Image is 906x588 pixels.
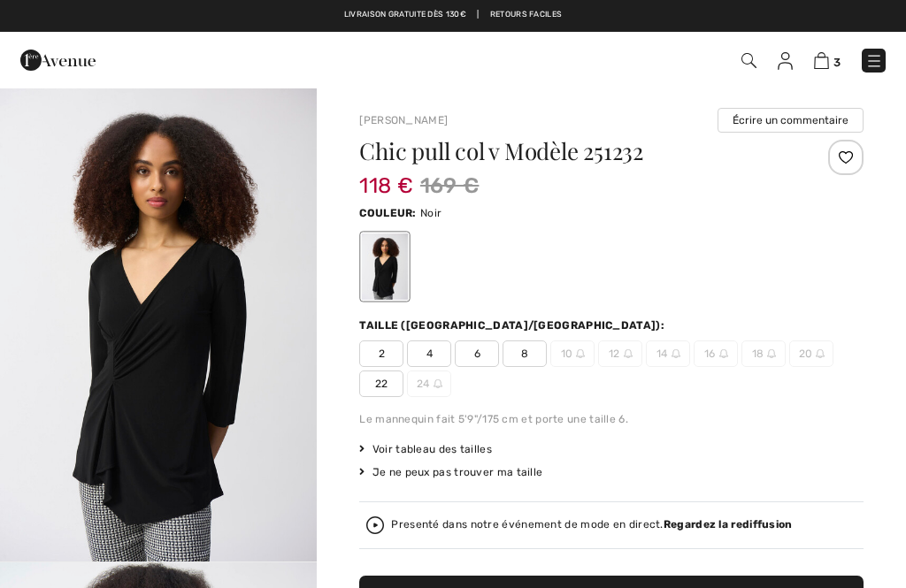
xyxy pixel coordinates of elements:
[694,340,738,367] span: 16
[359,140,779,163] h1: Chic pull col v Modèle 251232
[407,340,451,367] span: 4
[778,52,793,70] img: Mes infos
[20,42,96,78] img: 1ère Avenue
[359,411,864,427] div: Le mannequin fait 5'9"/175 cm et porte une taille 6.
[741,340,786,367] span: 18
[407,370,451,397] span: 24
[359,441,492,457] span: Voir tableau des tailles
[814,50,841,71] a: 3
[420,207,441,219] span: Noir
[362,233,408,300] div: Noir
[664,518,793,531] strong: Regardez la rediffusion
[490,9,563,21] a: Retours faciles
[718,108,864,133] button: Écrire un commentaire
[741,53,756,68] img: Recherche
[391,519,792,531] div: Presenté dans notre événement de mode en direct.
[359,114,448,126] a: [PERSON_NAME]
[503,340,547,367] span: 8
[814,52,829,69] img: Panier d'achat
[550,340,595,367] span: 10
[672,349,680,358] img: ring-m.svg
[646,340,690,367] span: 14
[816,349,825,358] img: ring-m.svg
[20,50,96,67] a: 1ère Avenue
[455,340,499,367] span: 6
[359,207,416,219] span: Couleur:
[576,349,585,358] img: ring-m.svg
[359,340,403,367] span: 2
[359,317,668,333] div: Taille ([GEOGRAPHIC_DATA]/[GEOGRAPHIC_DATA]):
[434,379,442,388] img: ring-m.svg
[719,349,728,358] img: ring-m.svg
[359,464,864,480] div: Je ne peux pas trouver ma taille
[420,170,480,202] span: 169 €
[344,9,466,21] a: Livraison gratuite dès 130€
[767,349,776,358] img: ring-m.svg
[833,56,841,69] span: 3
[789,340,833,367] span: 20
[598,340,642,367] span: 12
[624,349,633,358] img: ring-m.svg
[359,156,413,198] span: 118 €
[865,52,883,70] img: Menu
[366,516,384,534] img: Regardez la rediffusion
[477,9,479,21] span: |
[359,370,403,397] span: 22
